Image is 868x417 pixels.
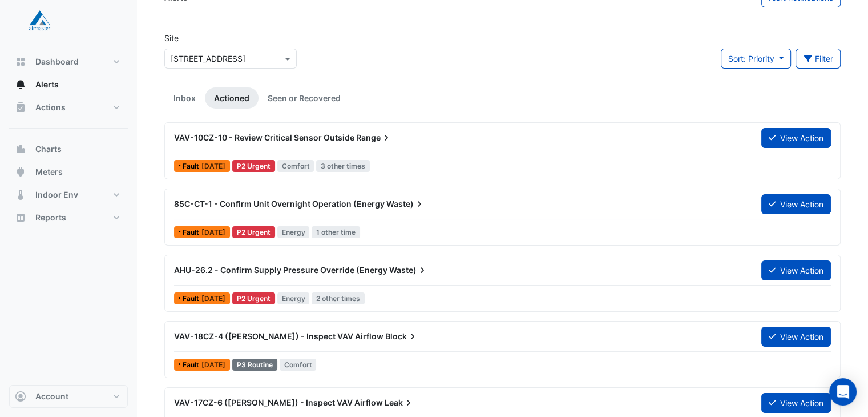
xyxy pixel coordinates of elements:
[277,292,310,304] span: Energy
[174,265,387,275] span: AHU-26.2 - Confirm Supply Pressure Override (Energy
[9,138,128,161] button: Charts
[259,87,350,109] a: Seen or Recovered
[183,295,201,302] span: Fault
[9,73,128,96] button: Alerts
[201,228,225,236] span: Wed 27-Aug-2025 21:00 AEST
[277,226,310,238] span: Energy
[761,260,831,280] button: View Action
[164,87,205,109] a: Inbox
[9,50,128,73] button: Dashboard
[9,96,128,119] button: Actions
[232,160,275,172] div: P2 Urgent
[201,294,225,303] span: Wed 11-Jun-2025 11:15 AEST
[796,49,841,69] button: Filter
[35,143,62,155] span: Charts
[15,212,26,223] app-icon: Reports
[9,161,128,183] button: Meters
[205,87,259,109] a: Actioned
[829,378,857,406] div: Open Intercom Messenger
[15,102,26,113] app-icon: Actions
[174,398,383,407] span: VAV-17CZ-6 ([PERSON_NAME]) - Inspect VAV Airflow
[761,327,831,347] button: View Action
[316,160,370,172] span: 3 other times
[35,79,59,90] span: Alerts
[9,385,128,408] button: Account
[761,128,831,148] button: View Action
[35,212,66,223] span: Reports
[721,49,791,69] button: Sort: Priority
[35,166,63,178] span: Meters
[232,226,275,238] div: P2 Urgent
[174,199,385,209] span: 85C-CT-1 - Confirm Unit Overnight Operation (Energy
[183,362,201,368] span: Fault
[389,264,428,276] span: Waste)
[312,226,360,238] span: 1 other time
[385,397,414,408] span: Leak
[232,292,275,304] div: P2 Urgent
[9,206,128,229] button: Reports
[312,292,365,304] span: 2 other times
[183,229,201,236] span: Fault
[232,359,277,371] div: P3 Routine
[35,189,78,201] span: Indoor Env
[9,183,128,206] button: Indoor Env
[183,163,201,170] span: Fault
[761,194,831,214] button: View Action
[728,54,774,63] span: Sort: Priority
[15,189,26,201] app-icon: Indoor Env
[164,32,179,44] label: Site
[35,102,66,113] span: Actions
[277,160,314,172] span: Comfort
[201,360,225,369] span: Mon 08-Sep-2025 10:16 AEST
[201,162,225,170] span: Wed 10-Sep-2025 13:01 AEST
[174,133,354,142] span: VAV-10CZ-10 - Review Critical Sensor Outside
[761,393,831,413] button: View Action
[35,56,79,67] span: Dashboard
[15,56,26,67] app-icon: Dashboard
[280,359,317,371] span: Comfort
[356,132,392,143] span: Range
[15,166,26,178] app-icon: Meters
[15,143,26,155] app-icon: Charts
[35,391,68,402] span: Account
[385,331,418,342] span: Block
[174,331,383,341] span: VAV-18CZ-4 ([PERSON_NAME]) - Inspect VAV Airflow
[15,79,26,90] app-icon: Alerts
[386,198,425,210] span: Waste)
[14,9,65,32] img: Company Logo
